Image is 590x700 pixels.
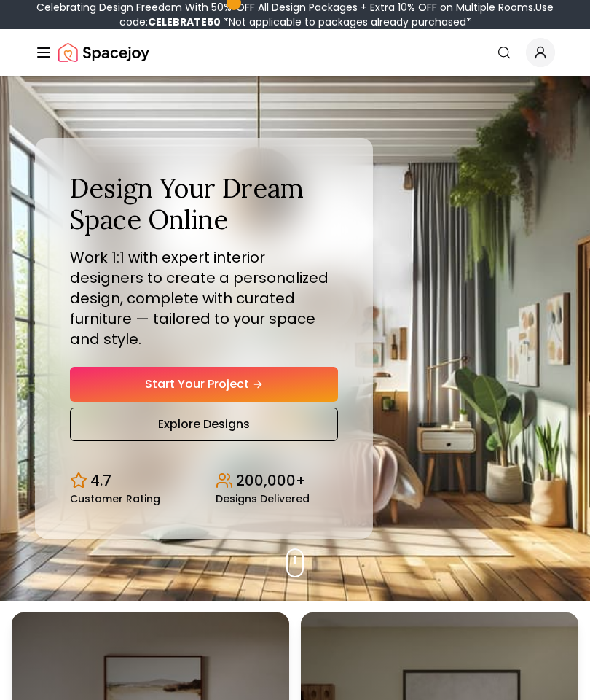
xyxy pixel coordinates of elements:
nav: Global [35,29,555,76]
img: Spacejoy Logo [58,38,149,67]
h1: Design Your Dream Space Online [70,173,338,236]
p: 200,000+ [236,470,306,491]
span: *Not applicable to packages already purchased* [221,15,471,29]
small: Designs Delivered [216,494,310,504]
p: Work 1:1 with expert interior designers to create a personalized design, complete with curated fu... [70,247,338,349]
b: CELEBRATE50 [148,15,221,29]
a: Explore Designs [70,408,338,441]
a: Start Your Project [70,367,338,402]
a: Spacejoy [58,38,149,67]
div: Design stats [70,459,338,504]
p: 4.7 [90,470,111,491]
small: Customer Rating [70,494,160,504]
